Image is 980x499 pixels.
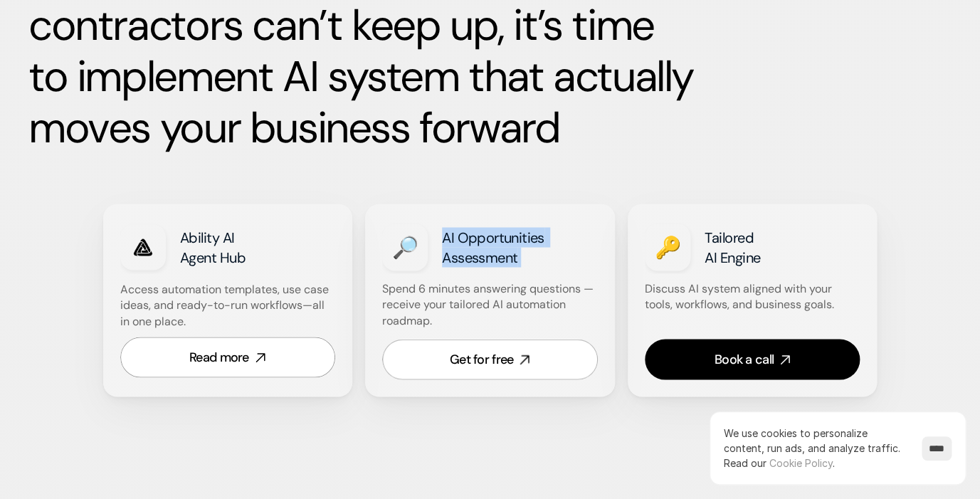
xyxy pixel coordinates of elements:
[189,348,249,366] div: Read more
[715,350,774,368] div: Book a call
[442,228,547,266] strong: AI Opportunities Assessment
[705,248,761,266] strong: AI Engine
[450,350,513,368] div: Get for free
[382,339,598,379] a: Get for free
[645,280,858,312] p: Discuss AI system aligned with your tools, workflows, and business goals.
[645,339,860,379] a: Book a call
[705,228,754,246] strong: Tailored
[180,228,246,266] strong: Ability AI Agent Hub
[769,457,833,469] a: Cookie Policy
[382,280,596,327] strong: Spend 6 minutes answering questions — receive your tailored AI automation roadmap.
[724,457,835,469] span: Read our .
[120,337,336,377] a: Read more
[392,232,418,262] h3: 🔎
[655,232,681,262] h3: 🔑
[724,426,907,471] p: We use cookies to personalize content, run ads, and analyze traffic.
[120,281,334,329] p: Access automation templates, use case ideas, and ready-to-run workflows—all in one place.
